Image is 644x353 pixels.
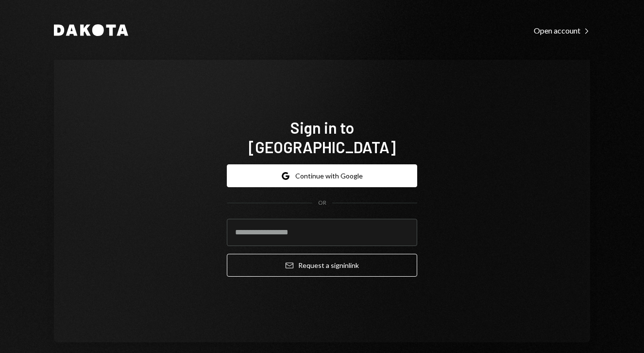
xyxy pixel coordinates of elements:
div: OR [318,199,326,207]
button: Continue with Google [227,164,417,187]
div: Open account [534,26,590,35]
h1: Sign in to [GEOGRAPHIC_DATA] [227,118,417,157]
a: Open account [534,25,590,35]
button: Request a signinlink [227,254,417,277]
